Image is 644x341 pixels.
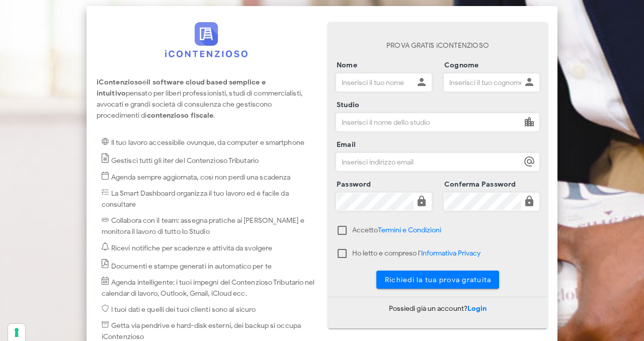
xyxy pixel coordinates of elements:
li: I tuoi dati e quelli dei tuoi clienti sono al sicuro [102,304,316,315]
input: Inserisci il nome dello studio [337,114,521,131]
li: Ricevi notifiche per scadenze e attività da svolgere [102,242,316,254]
div: Accetto [352,225,441,235]
button: Le tue preferenze relative al consenso per le tecnologie di tracciamento [8,324,25,341]
strong: iContenzioso [97,78,142,87]
p: è pensato per liberi professionisti, studi di commercialisti, avvocati e grandi società di consul... [97,77,316,121]
button: Richiedi la tua prova gratuita [376,271,500,289]
label: Password [334,180,371,190]
p: Possiedi già un account? [328,303,547,314]
li: Collabora con il team: assegna pratiche ai [PERSON_NAME] e monitora il lavoro di tutto lo Studio [102,215,316,237]
a: Informativa Privacy [421,249,480,258]
input: Inserisci il tuo cognome [444,74,521,91]
li: La Smart Dashboard organizza il tuo lavoro ed è facile da consultare [102,188,316,210]
label: Nome [334,60,357,70]
span: Richiedi la tua prova gratuita [384,276,492,284]
input: Inserisci il tuo nome [337,74,414,91]
input: Inserisci indirizzo email [337,153,521,170]
label: Studio [334,100,359,110]
div: Ho letto e compreso l' [352,248,480,259]
a: Login [467,304,487,313]
label: Cognome [441,60,478,70]
li: Documenti e stampe generati in automatico per te [102,259,316,272]
a: Termini e Condizioni [378,226,441,234]
li: Agenda sempre aggiornata, così non perdi una scadenza [102,172,316,183]
li: Gestisci tutti gli iter del Contenzioso Tributario [102,153,316,166]
img: logo-text-2l-2x.png [165,22,248,57]
label: Email [334,140,356,150]
strong: il software cloud based semplice e intuitivo [97,78,266,98]
strong: contenzioso fiscale [147,111,214,120]
li: Agenda intelligente: i tuoi impegni del Contenzioso Tributario nel calendar di lavoro, Outlook, G... [102,277,316,299]
label: Conferma Password [441,180,516,190]
li: Il tuo lavoro accessibile ovunque, da computer e smartphone [102,137,316,148]
p: PROVA GRATIS iCONTENZIOSO [336,40,539,51]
